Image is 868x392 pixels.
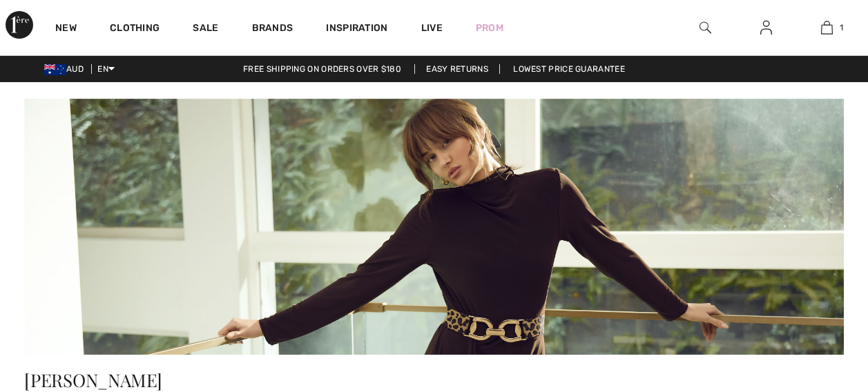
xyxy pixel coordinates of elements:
img: Frank Lyman - Canada | Shop Frank Lyman Clothing Online at 1ère Avenue [24,99,844,355]
img: search the website [700,19,711,36]
img: My Bag [821,19,833,36]
span: [PERSON_NAME] [24,368,162,392]
a: Clothing [110,22,160,37]
a: Sign In [749,19,783,37]
img: My Info [760,19,772,36]
a: New [55,22,77,37]
span: 1 [840,21,843,34]
a: Sale [193,22,218,37]
a: Lowest Price Guarantee [502,64,636,74]
a: Easy Returns [414,64,500,74]
a: Free shipping on orders over $180 [232,64,412,74]
img: Australian Dollar [44,64,66,75]
img: 1ère Avenue [6,11,33,39]
span: EN [97,64,115,74]
span: AUD [44,64,89,74]
a: Prom [476,21,503,35]
a: 1 [797,19,856,36]
a: Live [421,21,443,35]
span: Inspiration [326,22,387,37]
a: Brands [252,22,293,37]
